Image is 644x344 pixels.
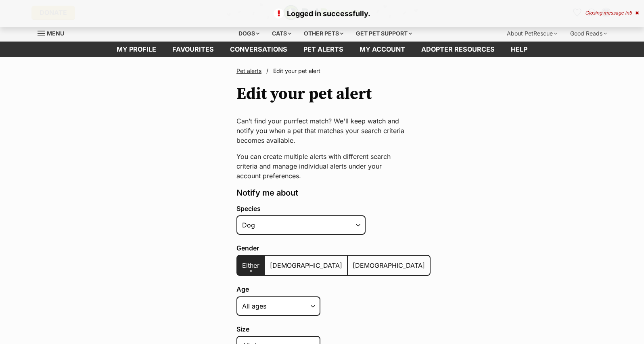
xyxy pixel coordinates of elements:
[222,42,295,57] a: conversations
[298,25,349,42] div: Other pets
[413,42,503,57] a: Adopter resources
[236,205,431,212] label: Species
[236,67,408,75] nav: Breadcrumbs
[501,25,563,42] div: About PetRescue
[236,67,261,74] a: Pet alerts
[236,85,372,103] h1: Edit your pet alert
[242,261,259,269] span: Either
[47,30,64,37] span: Menu
[236,116,408,145] p: Can’t find your purrfect match? We'll keep watch and notify you when a pet that matches your sear...
[233,25,265,42] div: Dogs
[38,25,70,40] a: Menu
[164,42,222,57] a: Favourites
[109,42,164,57] a: My profile
[266,25,297,42] div: Cats
[273,67,320,74] span: Edit your pet alert
[266,67,268,75] span: /
[270,261,342,269] span: [DEMOGRAPHIC_DATA]
[236,188,298,198] span: Notify me about
[236,286,431,293] label: Age
[565,25,613,42] div: Good Reads
[295,42,351,57] a: Pet alerts
[236,244,431,252] label: Gender
[353,261,425,269] span: [DEMOGRAPHIC_DATA]
[236,325,431,333] label: Size
[351,42,413,57] a: My account
[350,25,418,42] div: Get pet support
[236,152,408,181] p: You can create multiple alerts with different search criteria and manage individual alerts under ...
[503,42,535,57] a: Help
